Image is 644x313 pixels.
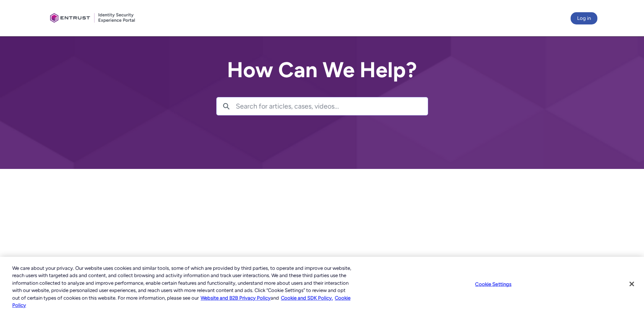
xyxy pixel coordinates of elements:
button: Search [217,97,236,115]
h2: How Can We Help? [216,58,428,82]
button: Close [623,276,640,292]
div: We care about your privacy. Our website uses cookies and similar tools, some of which are provide... [12,264,354,309]
a: More information about our cookie policy., opens in a new tab [201,295,271,301]
a: Cookie and SDK Policy. [281,295,333,301]
button: Cookie Settings [469,277,517,292]
input: Search for articles, cases, videos... [236,97,428,115]
button: Log in [571,12,597,24]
